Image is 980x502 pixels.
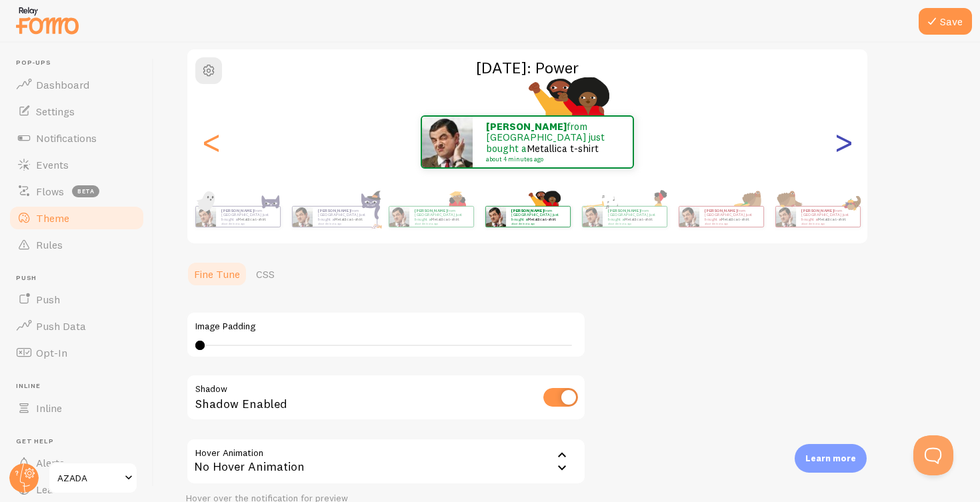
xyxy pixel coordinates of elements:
[775,207,795,227] img: Fomo
[422,117,473,167] img: Fomo
[431,217,459,222] a: Metallica t-shirt
[8,71,145,98] a: Dashboard
[486,156,615,163] small: about 4 minutes ago
[8,178,145,205] a: Flows beta
[187,57,867,78] h2: [DATE]: Power
[36,293,60,306] span: Push
[415,208,447,213] strong: [PERSON_NAME]
[8,313,145,339] a: Push Data
[334,217,363,222] a: Metallica t-shirt
[582,207,602,227] img: Fomo
[48,462,138,494] a: AZADA
[14,3,81,37] img: fomo-relay-logo-orange.svg
[221,222,273,225] small: about 4 minutes ago
[318,208,371,225] p: from [GEOGRAPHIC_DATA] just bought a
[721,217,749,222] a: Metallica t-shirt
[801,208,833,213] strong: [PERSON_NAME]
[486,121,619,163] p: from [GEOGRAPHIC_DATA] just bought a
[195,207,215,227] img: Fomo
[8,286,145,313] a: Push
[835,94,851,190] div: Next slide
[72,185,99,197] span: beta
[8,395,145,421] a: Inline
[801,222,853,225] small: about 4 minutes ago
[679,207,699,227] img: Fomo
[705,208,758,225] p: from [GEOGRAPHIC_DATA] just bought a
[16,382,145,391] span: Inline
[389,207,409,227] img: Fomo
[8,125,145,151] a: Notifications
[527,217,556,222] a: Metallica t-shirt
[36,131,97,145] span: Notifications
[485,207,505,227] img: Fomo
[8,231,145,258] a: Rules
[221,208,275,225] p: from [GEOGRAPHIC_DATA] just bought a
[795,444,867,473] div: Learn more
[36,346,67,359] span: Opt-In
[801,208,855,225] p: from [GEOGRAPHIC_DATA] just bought a
[415,208,468,225] p: from [GEOGRAPHIC_DATA] just bought a
[511,208,543,213] strong: [PERSON_NAME]
[221,208,253,213] strong: [PERSON_NAME]
[36,78,89,91] span: Dashboard
[36,185,64,198] span: Flows
[36,105,75,118] span: Settings
[36,319,86,333] span: Push Data
[608,208,640,213] strong: [PERSON_NAME]
[186,438,586,485] div: No Hover Animation
[36,238,63,251] span: Rules
[36,456,65,469] span: Alerts
[292,207,312,227] img: Fomo
[705,208,737,213] strong: [PERSON_NAME]
[511,208,565,225] p: from [GEOGRAPHIC_DATA] just bought a
[913,435,953,475] iframe: Help Scout Beacon - Open
[248,261,283,287] a: CSS
[8,339,145,366] a: Opt-In
[16,59,145,67] span: Pop-ups
[195,321,577,333] label: Image Padding
[705,222,757,225] small: about 4 minutes ago
[8,449,145,476] a: Alerts
[318,222,370,225] small: about 4 minutes ago
[36,158,69,171] span: Events
[186,261,248,287] a: Fine Tune
[805,452,856,465] p: Learn more
[186,374,586,423] div: Shadow Enabled
[237,217,266,222] a: Metallica t-shirt
[527,142,599,155] a: Metallica t-shirt
[57,470,121,486] span: AZADA
[624,217,653,222] a: Metallica t-shirt
[415,222,467,225] small: about 4 minutes ago
[486,120,567,133] strong: [PERSON_NAME]
[8,151,145,178] a: Events
[16,274,145,283] span: Push
[8,205,145,231] a: Theme
[608,222,660,225] small: about 4 minutes ago
[203,94,219,190] div: Previous slide
[608,208,661,225] p: from [GEOGRAPHIC_DATA] just bought a
[318,208,350,213] strong: [PERSON_NAME]
[8,98,145,125] a: Settings
[36,211,69,225] span: Theme
[16,437,145,446] span: Get Help
[817,217,846,222] a: Metallica t-shirt
[36,401,62,415] span: Inline
[511,222,563,225] small: about 4 minutes ago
